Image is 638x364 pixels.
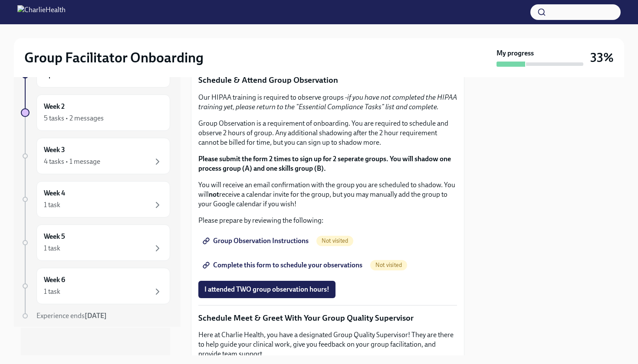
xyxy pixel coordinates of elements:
p: Please prepare by reviewing the following: [198,216,457,225]
div: 5 tasks • 2 messages [44,114,104,123]
p: Our HIPAA training is required to observe groups - [198,93,457,112]
a: Complete this form to schedule your observations [198,257,368,274]
button: I attended TWO group observation hours! [198,281,335,298]
span: Group Observation Instructions [204,237,309,245]
p: Schedule & Attend Group Observation [198,75,457,86]
a: Week 51 task [21,224,170,261]
a: Week 61 task [21,268,170,304]
div: 1 task [44,244,60,253]
a: Group Observation Instructions [198,232,315,250]
p: Schedule Meet & Greet With Your Group Quality Supervisor [198,312,457,324]
img: CharlieHealth [17,5,66,19]
div: 1 task [44,287,60,296]
h6: Week 2 [44,102,65,111]
p: Here at Charlie Health, you have a designated Group Quality Supervisor! They are there to help gu... [198,330,457,359]
span: Not visited [316,237,353,244]
h6: Week 3 [44,145,65,155]
span: I attended TWO group observation hours! [204,285,329,294]
h2: Group Facilitator Onboarding [24,49,204,66]
span: Experience ends [36,312,107,320]
div: 1 task [44,200,60,210]
h3: 33% [590,50,614,65]
h6: Week 6 [44,275,65,285]
a: Week 34 tasks • 1 message [21,138,170,174]
a: Week 41 task [21,181,170,218]
strong: My progress [497,49,534,58]
span: Complete this form to schedule your observations [204,261,362,270]
a: Week 25 tasks • 2 messages [21,94,170,131]
div: 4 tasks • 1 message [44,157,100,166]
strong: [DATE] [85,312,107,320]
h6: Week 5 [44,232,65,241]
h6: Week 4 [44,188,65,198]
span: Not visited [370,262,407,268]
p: You will receive an email confirmation with the group you are scheduled to shadow. You will recei... [198,180,457,209]
p: Group Observation is a requirement of onboarding. You are required to schedule and observe 2 hour... [198,119,457,147]
em: if you have not completed the HIPAA training yet, please return to the "Essential Compliance Task... [198,93,457,111]
strong: Please submit the form 2 times to sign up for 2 seperate groups. You will shadow one process grou... [198,155,451,172]
strong: not [209,190,219,198]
